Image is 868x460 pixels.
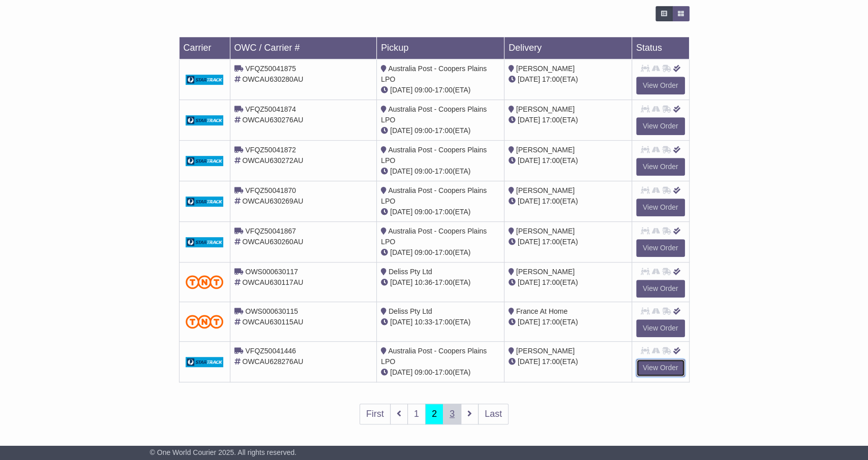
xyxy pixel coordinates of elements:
[516,64,575,73] span: [PERSON_NAME]
[407,404,426,424] a: 1
[636,199,685,216] a: View Order
[542,318,560,326] span: 17:00
[242,357,303,366] span: OWCAU628276AU
[388,268,432,276] span: Deliss Pty Ltd
[186,156,224,166] img: GetCarrierServiceDarkLogo
[414,278,432,286] span: 10:36
[518,156,540,165] span: [DATE]
[245,186,296,194] span: VFQZ50041870
[518,278,540,286] span: [DATE]
[518,238,540,246] span: [DATE]
[508,74,627,85] div: (ETA)
[542,156,560,165] span: 17:00
[381,347,487,366] span: Australia Post - Coopers Plains LPO
[390,368,412,376] span: [DATE]
[414,368,432,376] span: 09:00
[414,86,432,94] span: 09:00
[636,280,685,298] a: View Order
[242,238,303,246] span: OWCAU630260AU
[390,208,412,216] span: [DATE]
[516,268,575,276] span: [PERSON_NAME]
[381,367,500,378] div: - (ETA)
[381,247,500,258] div: - (ETA)
[186,357,224,367] img: GetCarrierServiceDarkLogo
[230,37,377,59] td: OWC / Carrier #
[542,75,560,83] span: 17:00
[381,146,487,165] span: Australia Post - Coopers Plains LPO
[435,368,453,376] span: 17:00
[381,317,500,327] div: - (ETA)
[425,404,443,424] a: 2
[508,115,627,125] div: (ETA)
[388,307,432,315] span: Deliss Pty Ltd
[636,77,685,94] a: View Order
[443,404,461,424] a: 3
[435,167,453,175] span: 17:00
[542,238,560,246] span: 17:00
[242,318,303,326] span: OWCAU630115AU
[518,116,540,124] span: [DATE]
[508,196,627,207] div: (ETA)
[242,197,303,205] span: OWCAU630269AU
[381,85,500,95] div: - (ETA)
[516,186,575,194] span: [PERSON_NAME]
[186,237,224,247] img: GetCarrierServiceDarkLogo
[381,186,487,205] span: Australia Post - Coopers Plains LPO
[414,248,432,256] span: 09:00
[186,196,224,207] img: GetCarrierServiceDarkLogo
[435,278,453,286] span: 17:00
[414,208,432,216] span: 09:00
[242,278,303,286] span: OWCAU630117AU
[242,156,303,165] span: OWCAU630272AU
[636,319,685,337] a: View Order
[186,275,224,289] img: TNT_Domestic.png
[186,315,224,328] img: TNT_Domestic.png
[435,126,453,135] span: 17:00
[435,318,453,326] span: 17:00
[508,317,627,327] div: (ETA)
[435,208,453,216] span: 17:00
[516,146,575,154] span: [PERSON_NAME]
[504,37,632,59] td: Delivery
[518,75,540,83] span: [DATE]
[542,357,560,366] span: 17:00
[390,318,412,326] span: [DATE]
[518,357,540,366] span: [DATE]
[542,116,560,124] span: 17:00
[186,75,224,85] img: GetCarrierServiceDarkLogo
[377,37,504,59] td: Pickup
[242,75,303,83] span: OWCAU630280AU
[414,167,432,175] span: 09:00
[245,105,296,113] span: VFQZ50041874
[435,86,453,94] span: 17:00
[390,126,412,135] span: [DATE]
[390,248,412,256] span: [DATE]
[478,404,508,424] a: Last
[414,126,432,135] span: 09:00
[508,356,627,367] div: (ETA)
[245,64,296,73] span: VFQZ50041875
[381,207,500,217] div: - (ETA)
[390,86,412,94] span: [DATE]
[542,278,560,286] span: 17:00
[518,318,540,326] span: [DATE]
[390,167,412,175] span: [DATE]
[636,117,685,135] a: View Order
[381,64,487,83] span: Australia Post - Coopers Plains LPO
[381,166,500,177] div: - (ETA)
[245,268,298,276] span: OWS000630117
[245,307,298,315] span: OWS000630115
[381,277,500,288] div: - (ETA)
[414,318,432,326] span: 10:33
[518,197,540,205] span: [DATE]
[381,105,487,124] span: Australia Post - Coopers Plains LPO
[245,347,296,355] span: VFQZ50041446
[381,227,487,246] span: Australia Post - Coopers Plains LPO
[245,146,296,154] span: VFQZ50041872
[636,359,685,377] a: View Order
[636,239,685,257] a: View Order
[508,237,627,247] div: (ETA)
[242,116,303,124] span: OWCAU630276AU
[508,155,627,166] div: (ETA)
[508,277,627,288] div: (ETA)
